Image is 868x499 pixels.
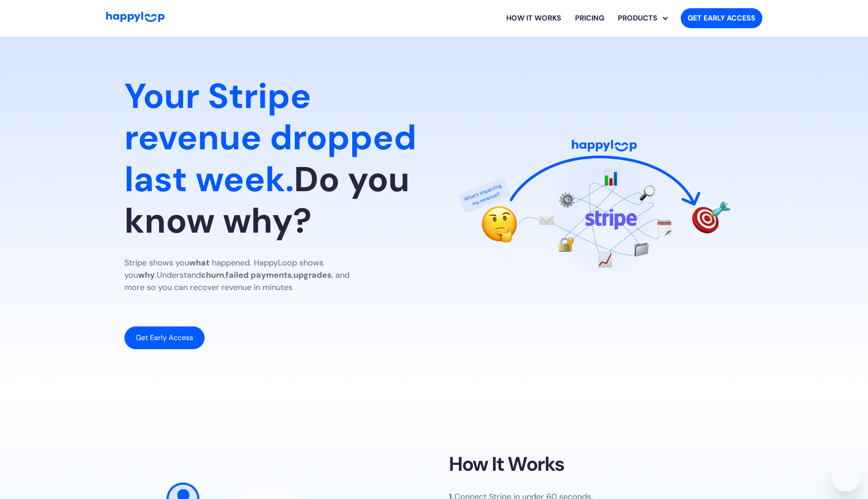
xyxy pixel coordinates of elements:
strong: why [138,270,155,280]
a: Get Early Access [124,326,205,349]
h1: Do you know why? [124,76,420,242]
a: View HappyLoop pricing plans [568,4,611,33]
img: HappyLoop Logo [106,12,164,22]
iframe: Button to launch messaging window [832,463,861,492]
a: Learn how HappyLoop works [499,4,568,33]
h2: How It Works [449,453,565,476]
strong: churn [201,270,224,280]
a: Get started with HappyLoop [681,8,762,28]
p: Stripe shows you happened. HappyLoop shows you Understand , , , and more so you can recover reven... [124,257,370,294]
strong: failed payments [226,270,292,280]
a: Go to Home Page [106,12,164,25]
div: Explore HappyLoop use cases [611,4,673,33]
div: PRODUCTS [611,13,664,24]
span: Your Stripe revenue dropped last week. [124,73,416,202]
strong: upgrades [293,270,332,280]
em: . [155,270,157,280]
strong: what [189,257,210,268]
